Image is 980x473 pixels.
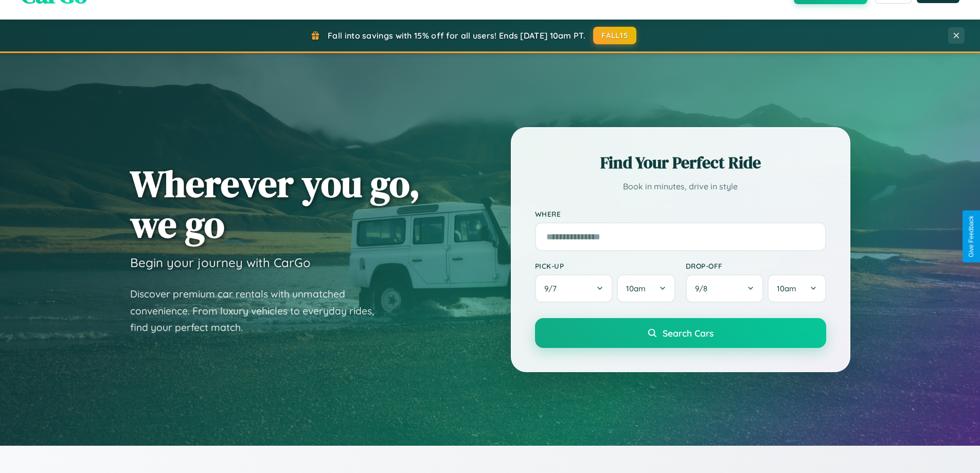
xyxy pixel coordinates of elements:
button: FALL15 [593,27,636,44]
button: 9/8 [686,274,764,303]
span: Fall into savings with 15% off for all users! Ends [DATE] 10am PT. [328,30,585,41]
span: Search Cars [663,327,714,339]
h3: Begin your journey with CarGo [130,255,311,270]
span: 10am [777,284,796,293]
button: 9/7 [535,274,613,303]
button: 10am [768,274,826,303]
button: Search Cars [535,318,826,348]
label: Pick-up [535,261,675,270]
div: Give Feedback [968,216,975,257]
label: Drop-off [686,261,826,270]
span: 10am [626,284,646,293]
button: 10am [617,274,675,303]
h2: Find Your Perfect Ride [535,151,826,174]
p: Discover premium car rentals with unmatched convenience. From luxury vehicles to everyday rides, ... [130,286,387,336]
label: Where [535,209,826,218]
span: 9 / 8 [695,284,712,293]
p: Book in minutes, drive in style [535,179,826,194]
span: 9 / 7 [544,284,562,293]
h1: Wherever you go, we go [130,163,420,244]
